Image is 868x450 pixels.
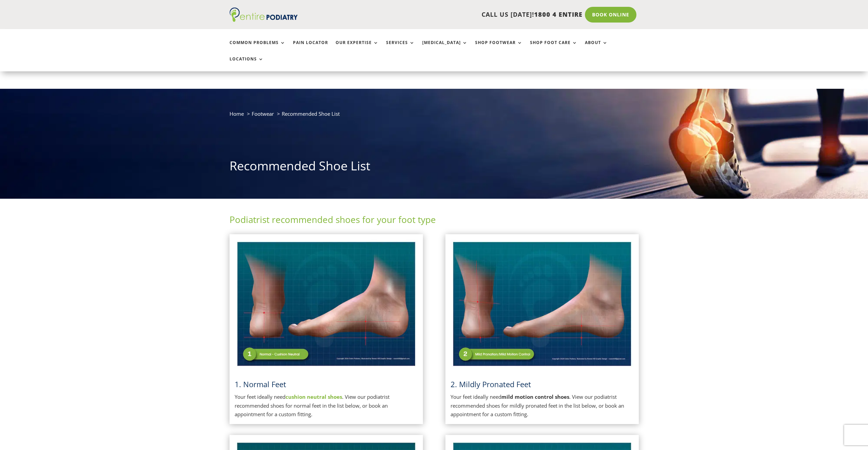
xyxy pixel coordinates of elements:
[422,40,468,55] a: [MEDICAL_DATA]
[230,40,285,55] a: Common Problems
[534,10,583,18] span: 1800 4 ENTIRE
[293,40,328,55] a: Pain Locator
[585,7,636,23] a: Book Online
[585,40,608,55] a: About
[336,40,379,55] a: Our Expertise
[230,16,298,23] a: Entire Podiatry
[230,213,639,229] h2: Podiatrist recommended shoes for your foot type
[235,379,286,389] a: 1. Normal Feet
[501,393,569,400] strong: mild motion control shoes
[235,239,418,369] img: Normal Feet - View Podiatrist Recommended Cushion Neutral Shoes
[451,379,531,389] span: 2. Mildly Pronated Feet
[282,110,340,117] span: Recommended Shoe List
[230,157,639,178] h1: Recommended Shoe List
[475,40,523,55] a: Shop Footwear
[451,239,634,369] img: Mildly Pronated Feet - View Podiatrist Recommended Mild Motion Control Shoes
[235,393,418,419] p: Your feet ideally need . View our podiatrist recommended shoes for normal feet in the list below,...
[230,57,264,71] a: Locations
[285,393,342,400] a: cushion neutral shoes
[324,10,583,19] p: CALL US [DATE]!
[230,8,298,22] img: logo (1)
[252,110,274,117] a: Footwear
[230,110,244,117] a: Home
[386,40,415,55] a: Services
[451,393,634,419] p: Your feet ideally need . View our podiatrist recommended shoes for mildly pronated feet in the li...
[230,109,639,123] nav: breadcrumb
[530,40,577,55] a: Shop Foot Care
